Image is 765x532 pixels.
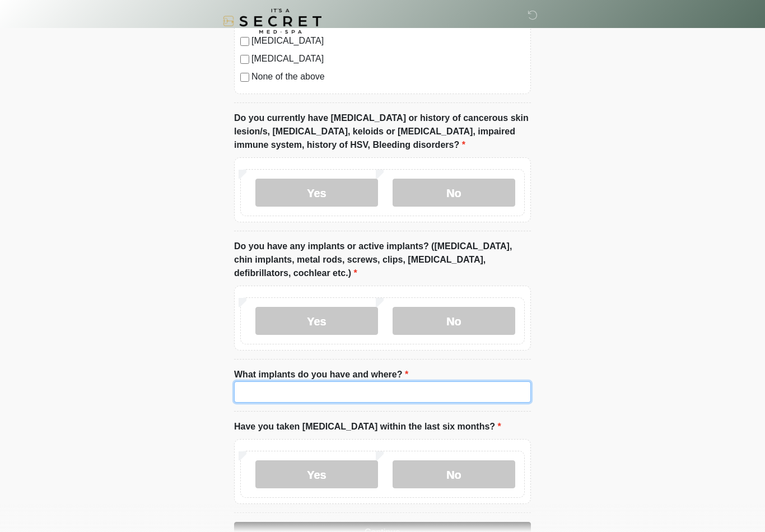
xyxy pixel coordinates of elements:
[234,111,531,152] label: Do you currently have [MEDICAL_DATA] or history of cancerous skin lesion/s, [MEDICAL_DATA], keloi...
[223,8,321,34] img: It's A Secret Med Spa Logo
[234,368,408,381] label: What implants do you have and where?
[255,307,378,335] label: Yes
[393,179,515,207] label: No
[255,179,378,207] label: Yes
[393,460,515,488] label: No
[251,70,525,83] label: None of the above
[251,52,525,66] label: [MEDICAL_DATA]
[240,73,249,82] input: None of the above
[234,420,501,433] label: Have you taken [MEDICAL_DATA] within the last six months?
[234,240,531,280] label: Do you have any implants or active implants? ([MEDICAL_DATA], chin implants, metal rods, screws, ...
[255,460,378,488] label: Yes
[393,307,515,335] label: No
[240,55,249,64] input: [MEDICAL_DATA]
